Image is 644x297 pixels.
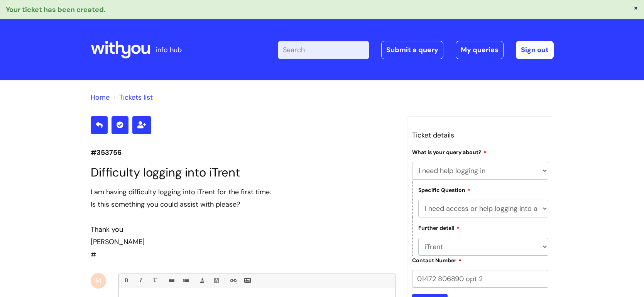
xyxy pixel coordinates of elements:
[91,223,396,236] div: Thank you
[228,276,238,285] a: Link
[91,186,396,261] div: #
[456,41,504,59] a: My queries
[181,276,190,285] a: 1. Ordered List (Ctrl-Shift-8)
[278,41,369,58] input: Search
[119,93,153,102] a: Tickets list
[634,4,638,11] button: ×
[91,93,110,102] a: Home
[242,276,252,285] a: Insert Image...
[278,41,554,59] div: | -
[91,236,396,248] div: [PERSON_NAME]
[412,129,549,141] h3: Ticket details
[91,273,106,289] div: M
[121,276,131,285] a: Bold (Ctrl-B)
[197,276,207,285] a: Font Color
[91,165,396,180] h1: Difficulty logging into iTrent
[112,91,153,104] li: Tickets list
[91,198,396,210] div: Is this something you could assist with please?
[135,276,145,285] a: Italic (Ctrl-I)
[91,91,110,104] li: Solution home
[166,276,176,285] a: • Unordered List (Ctrl-Shift-7)
[381,41,443,59] a: Submit a query
[91,146,396,159] p: #353756
[150,276,159,285] a: Underline(Ctrl-U)
[418,224,460,231] label: Further detail
[91,186,396,198] div: I am having difficulty logging into iTrent for the first time.
[412,148,487,156] label: What is your query about?
[418,186,471,193] label: Specific Question
[516,41,554,59] a: Sign out
[412,256,462,264] label: Contact Number
[211,276,221,285] a: Back Color
[156,44,182,56] p: info hub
